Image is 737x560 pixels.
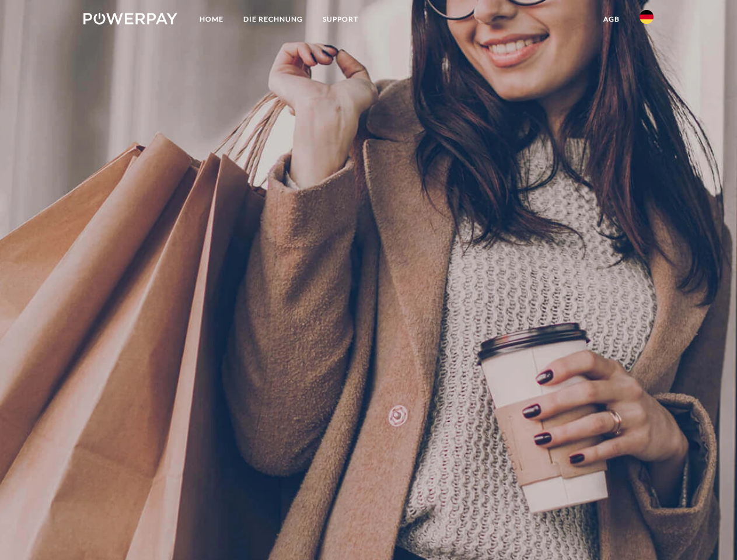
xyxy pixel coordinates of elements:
[190,9,233,30] a: Home
[640,10,654,24] img: de
[233,9,313,30] a: DIE RECHNUNG
[593,9,630,30] a: agb
[313,9,368,30] a: SUPPORT
[83,13,177,24] img: logo-powerpay-white.svg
